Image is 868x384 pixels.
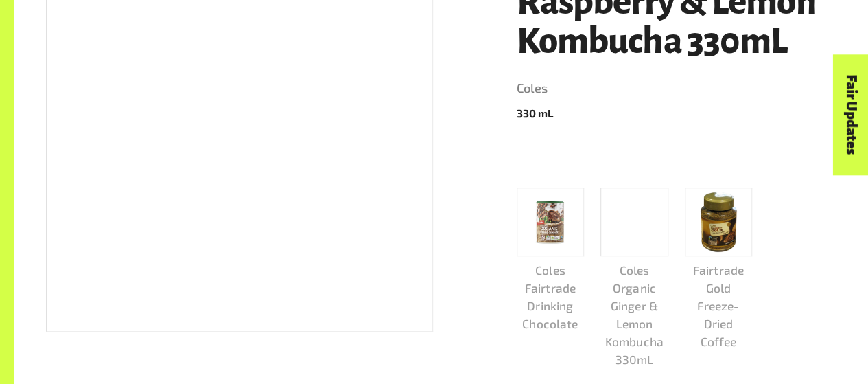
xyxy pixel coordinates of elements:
p: Coles Organic Ginger & Lemon Kombucha 330mL [600,262,668,370]
a: Coles Organic Ginger & Lemon Kombucha 330mL [600,188,668,369]
p: Fairtrade Gold Freeze-Dried Coffee [685,262,753,352]
p: 330 mL [517,105,836,122]
a: Fairtrade Gold Freeze-Dried Coffee [685,188,753,351]
p: Coles Fairtrade Drinking Chocolate [517,262,585,334]
a: Coles Fairtrade Drinking Chocolate [517,188,585,333]
a: Coles [517,78,836,100]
